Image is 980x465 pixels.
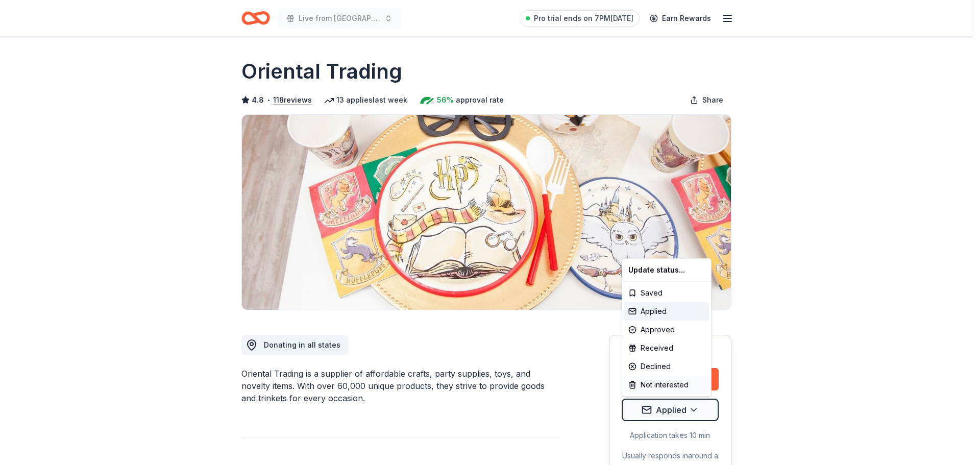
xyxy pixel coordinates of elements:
[624,376,709,394] div: Not interested
[624,302,709,321] div: Applied
[299,12,380,25] span: Live from [GEOGRAPHIC_DATA]: Valor 4 Veterans Benefiting Folds of Honor
[624,339,709,357] div: Received
[624,357,709,376] div: Declined
[624,261,709,279] div: Update status...
[624,321,709,339] div: Approved
[624,284,709,302] div: Saved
